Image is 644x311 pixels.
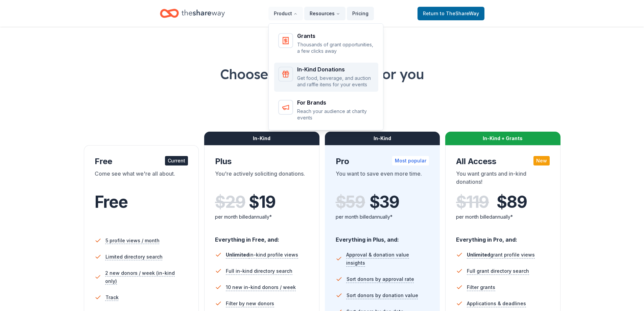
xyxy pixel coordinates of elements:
[274,96,378,125] a: For BrandsReach your audience at charity events
[456,230,550,244] div: Everything in Pro, and:
[165,156,188,165] div: Current
[304,7,345,20] button: Resources
[269,24,384,131] div: Product
[467,252,535,258] span: grant profile views
[533,156,550,165] div: New
[467,283,495,291] span: Filter grants
[226,252,249,258] span: Unlimited
[297,75,374,88] p: Get food, beverage, and auction and raffle items for your events
[347,291,418,299] span: Sort donors by donation value
[336,213,429,221] div: per month billed annually*
[456,170,550,188] div: You want grants and in-kind donations!
[336,230,429,244] div: Everything in Plus, and:
[215,230,309,244] div: Everything in Free, and:
[27,65,617,84] h1: Choose the perfect plan for you
[249,193,275,212] span: $ 19
[347,7,374,20] a: Pricing
[297,33,374,39] div: Grants
[226,299,274,308] span: Filter by new donors
[456,156,550,167] div: All Access
[467,252,490,258] span: Unlimited
[274,63,378,92] a: In-Kind DonationsGet food, beverage, and auction and raffle items for your events
[215,156,309,167] div: Plus
[346,251,429,267] span: Approval & donation value insights
[297,108,374,121] p: Reach your audience at charity events
[105,253,163,261] span: Limited directory search
[105,293,119,302] span: Track
[268,5,374,21] nav: Main
[445,132,560,145] div: In-Kind + Grants
[268,7,303,20] button: Product
[497,193,527,212] span: $ 89
[440,10,479,16] span: to TheShareWay
[105,237,160,245] span: 5 profile views / month
[467,299,526,308] span: Applications & deadlines
[226,283,296,291] span: 10 new in-kind donors / week
[95,156,188,167] div: Free
[467,267,529,275] span: Full grant directory search
[215,170,309,188] div: You're actively soliciting donations.
[297,67,374,72] div: In-Kind Donations
[297,100,374,105] div: For Brands
[204,132,319,145] div: In-Kind
[95,170,188,188] div: Come see what we're all about.
[347,275,414,283] span: Sort donors by approval rate
[297,41,374,54] p: Thousands of grant opportunities, a few clicks away
[160,5,225,21] a: Home
[95,192,128,212] span: Free
[274,29,378,59] a: GrantsThousands of grant opportunities, a few clicks away
[392,156,429,165] div: Most popular
[105,269,188,285] span: 2 new donors / week (in-kind only)
[423,9,479,18] span: Return
[325,132,440,145] div: In-Kind
[336,156,429,167] div: Pro
[226,252,298,258] span: in-kind profile views
[369,193,399,212] span: $ 39
[456,213,550,221] div: per month billed annually*
[336,170,429,188] div: You want to save even more time.
[215,213,309,221] div: per month billed annually*
[418,7,484,20] a: Returnto TheShareWay
[226,267,292,275] span: Full in-kind directory search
